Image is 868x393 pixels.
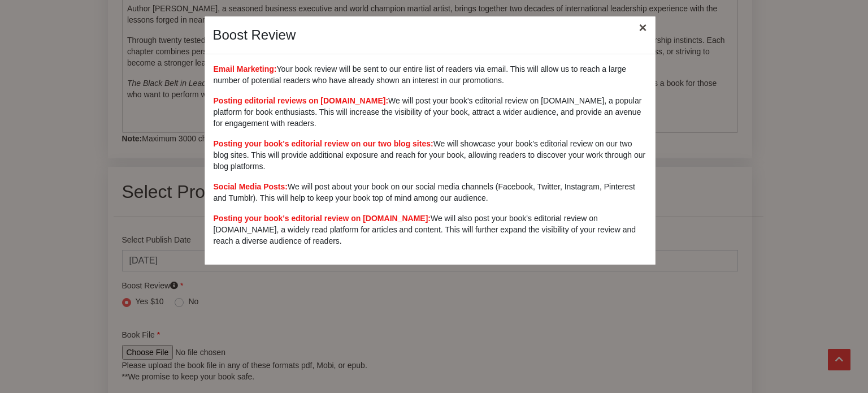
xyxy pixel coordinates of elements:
[214,213,646,247] p: We will also post your book's editorial review on [DOMAIN_NAME], a widely read platform for artic...
[214,138,646,172] p: We will showcase your book's editorial review on our two blog sites. This will provide additional...
[214,63,646,86] p: Your book review will be sent to our entire list of readers via email. This will allow us to reac...
[214,139,433,148] b: Posting your book's editorial review on our two blog sites:
[214,182,288,191] b: Social Media Posts:
[214,64,277,74] b: Email Marketing:
[214,181,646,204] p: We will post about your book on our social media channels (Facebook, Twitter, Instagram, Pinteres...
[214,95,646,129] p: We will post your book's editorial review on [DOMAIN_NAME], a popular platform for book enthusias...
[630,12,656,44] button: ×
[214,214,431,223] b: Posting your book's editorial review on [DOMAIN_NAME]:
[213,25,296,45] div: Boost Review
[214,96,389,105] b: Posting editorial reviews on [DOMAIN_NAME]:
